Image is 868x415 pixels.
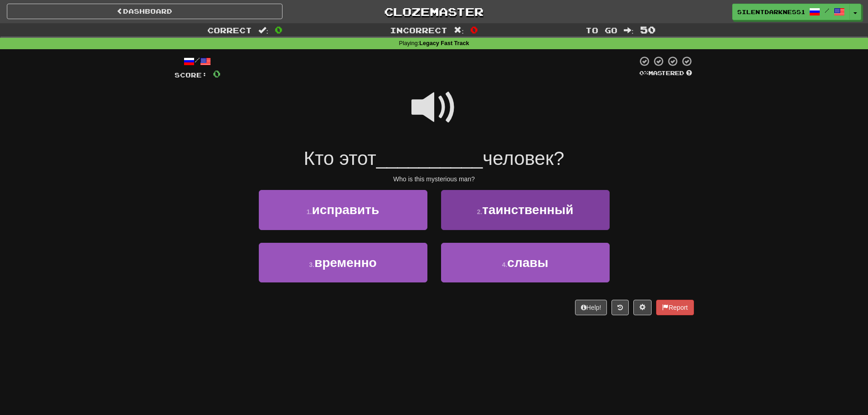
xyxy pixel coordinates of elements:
[483,148,564,169] span: человек?
[258,26,268,34] span: :
[454,26,464,34] span: :
[275,24,282,35] span: 0
[502,261,508,268] small: 4 .
[309,261,314,268] small: 3 .
[259,243,427,282] button: 3.временно
[656,300,693,315] button: Report
[441,190,610,230] button: 2.таинственный
[624,26,634,34] span: :
[507,256,548,270] span: славы
[640,24,656,35] span: 50
[296,4,572,20] a: Clozemaster
[825,7,829,14] span: /
[637,69,694,77] div: Mastered
[314,256,377,270] span: временно
[586,26,617,35] span: To go
[307,208,312,215] small: 1 .
[7,4,282,19] a: Dashboard
[575,300,607,315] button: Help!
[213,68,221,79] span: 0
[304,148,376,169] span: Кто этот
[737,8,805,16] span: SilentDarkness1947
[441,243,610,282] button: 4.славы
[390,26,447,35] span: Incorrect
[175,174,694,184] div: Who is this mysterious man?
[376,148,483,169] span: __________
[207,26,252,35] span: Correct
[611,300,629,315] button: Round history (alt+y)
[482,203,573,217] span: таинственный
[175,71,207,79] span: Score:
[259,190,427,230] button: 1.исправить
[312,203,379,217] span: исправить
[419,40,469,46] strong: Legacy Fast Track
[732,4,850,20] a: SilentDarkness1947 /
[470,24,478,35] span: 0
[639,69,648,77] span: 0 %
[175,56,221,67] div: /
[477,208,483,215] small: 2 .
